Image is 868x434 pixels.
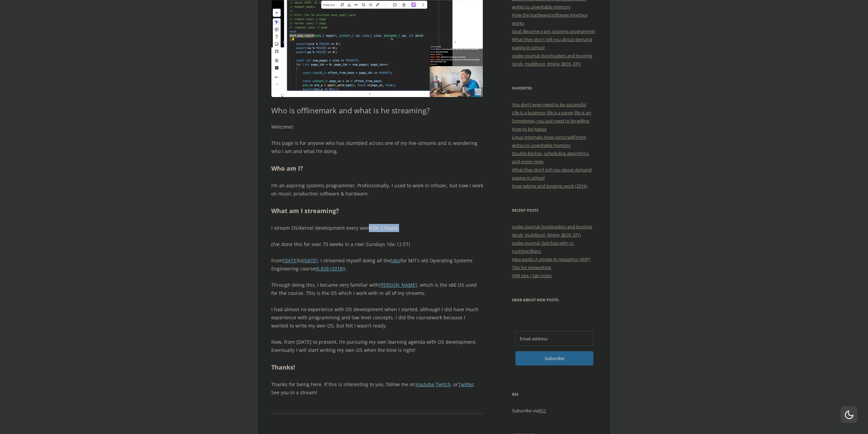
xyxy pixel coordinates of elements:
p: I’m an aspiring systems programmer. Professionally, I used to work in infosec, but now I work on ... [271,182,483,198]
a: What they don’t tell you about demand paging in school [512,167,592,181]
a: [DATE] [283,257,298,264]
h3: Recent Posts [512,206,597,214]
a: RSS [538,408,546,414]
a: You don’t even need to be successful [512,101,586,108]
h2: What am I streaming? [271,206,483,216]
h2: Thanks! [271,362,483,372]
a: Double fetches, scheduling algorithms, and onion rings [512,150,590,165]
a: How the hardware/software interface works [512,12,588,26]
input: Email address [515,331,593,346]
p: I had almost no experience with OS development when I started, although I did have much experienc... [271,305,483,330]
h3: Favorites [512,84,597,92]
p: This page is for anyone who has stumbled across one of my live-streams and is wondering who I am ... [271,139,483,155]
a: How to be happy [512,126,547,132]
p: Subscribe via [512,407,597,415]
a: Tips for networking [512,264,551,270]
a: osdev journal: bootloaders and booting (grub, multiboot, limine, BIOS, EFI) [512,53,592,67]
p: (I’ve done this for over 75 weeks in a row! Sundays 10a-12 ET) [271,240,483,248]
h1: Who is offlinemark and what is he streaming? [271,106,483,115]
a: labs [391,257,400,264]
a: Twitch [436,381,451,388]
a: Goal: Become a pro systems programmer [512,28,595,34]
a: (6.828 (2018)) [315,265,345,272]
a: Idea pools: A simple AI metaphor (WIP) [512,256,590,262]
p: I stream OS/kernel development every week for 2 hours. [271,224,483,232]
a: Youtube [415,381,434,388]
a: osdev journal: bootloaders and booting (grub, multiboot, limine, BIOS, EFI) [512,224,592,238]
p: Through doing this, I became very familiar with , which is the x86 OS used for the course. This i... [271,281,483,297]
a: What they don't tell you about demand paging in school [512,36,592,51]
h3: Hear about new posts: [512,296,597,304]
a: osdev journal: Gotchas with cc-runtime/libgcc [512,240,574,254]
h2: Who am I? [271,164,483,173]
a: Twitter [458,381,474,388]
p: Welcome! [271,123,483,131]
p: Now, from [DATE] to present, I’m pursuing my own learning agenda with OS development. Eventually ... [271,338,483,354]
p: From to , I streamed myself doing all the for MIT’s old Operating Systems Engineering course . [271,257,483,273]
a: Life is a business; life is a game; life is art [512,110,591,116]
h3: RSS [512,390,597,398]
a: [PERSON_NAME] [379,282,417,288]
a: VIM tips + lab notes [512,272,552,279]
a: [DATE] [302,257,318,264]
a: Linux Internals: How /proc/self/mem writes to unwritable memory [512,134,586,148]
p: Thanks for being here. If this is interesting to you, follow me on , , or . See you in a stream! [271,380,483,397]
button: Subscribe [515,351,593,365]
a: How setjmp and longjmp work (2016) [512,183,587,189]
a: Sometimes, you just need to be willing [512,118,589,124]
